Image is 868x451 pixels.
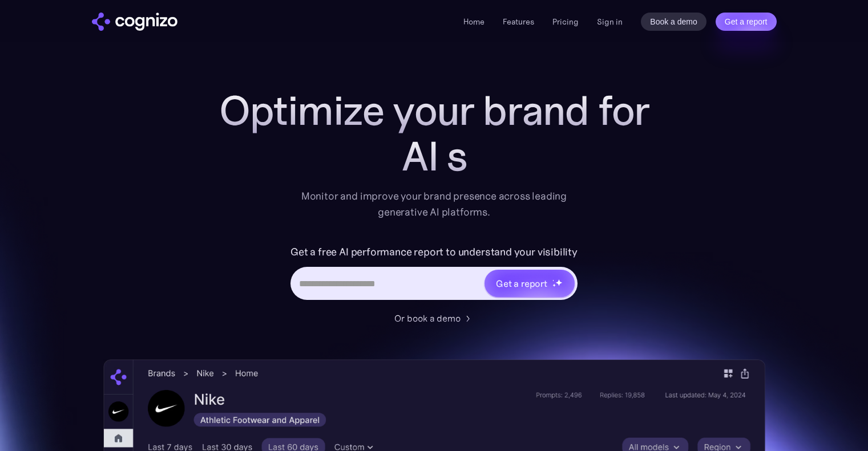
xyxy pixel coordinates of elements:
img: star [552,279,554,281]
img: cognizo logo [92,13,177,31]
form: Hero URL Input Form [290,243,578,306]
img: star [555,279,563,286]
a: Features [503,17,534,27]
div: Monitor and improve your brand presence across leading generative AI platforms. [294,188,575,220]
a: Sign in [597,15,623,29]
a: Book a demo [641,13,706,31]
a: Home [463,17,485,27]
a: Pricing [552,17,579,27]
div: Or book a demo [394,311,461,325]
a: Or book a demo [394,311,474,325]
div: Get a report [496,277,547,290]
h1: Optimize your brand for [206,88,663,133]
img: star [552,283,556,287]
a: home [92,13,177,31]
div: AI s [206,133,663,179]
a: Get a report [716,13,777,31]
label: Get a free AI performance report to understand your visibility [290,243,578,261]
a: Get a reportstarstarstar [483,269,576,298]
